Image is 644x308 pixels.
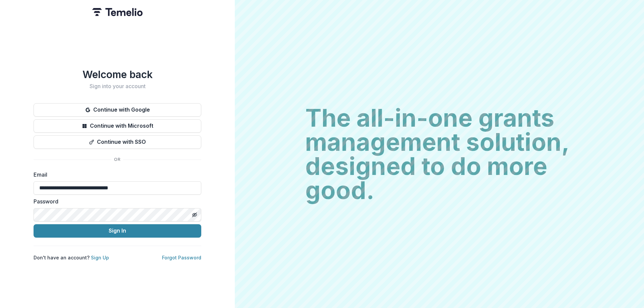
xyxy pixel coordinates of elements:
a: Sign Up [91,255,109,260]
img: Temelio [92,8,143,16]
label: Email [34,171,197,179]
a: Forgot Password [162,255,201,260]
button: Toggle password visibility [189,209,200,220]
h2: Sign into your account [34,83,201,89]
button: Sign In [34,224,201,238]
h1: Welcome back [34,68,201,80]
button: Continue with Google [34,103,201,117]
label: Password [34,197,197,205]
button: Continue with SSO [34,135,201,149]
p: Don't have an account? [34,254,109,261]
button: Continue with Microsoft [34,119,201,133]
